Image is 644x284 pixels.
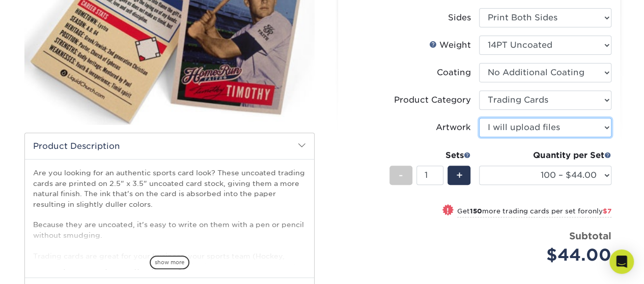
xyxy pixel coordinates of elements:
div: $44.00 [487,243,611,267]
span: only [588,207,611,215]
div: Weight [429,39,471,51]
div: Product Category [394,94,471,106]
div: Sides [448,12,471,24]
span: ! [446,205,449,216]
div: Artwork [436,121,471,134]
div: Quantity per Set [479,149,611,162]
div: Sets [389,149,471,162]
span: + [456,168,462,183]
span: - [399,168,403,183]
span: $7 [603,207,611,215]
h2: Product Description [25,133,314,159]
div: Open Intercom Messenger [609,249,634,274]
strong: 150 [470,207,482,215]
span: show more [150,256,189,269]
strong: Subtotal [569,230,611,241]
p: Are you looking for an authentic sports card look? These uncoated trading cards are printed on 2.... [33,168,306,281]
small: Get more trading cards per set for [457,207,611,217]
div: Coating [437,67,471,79]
